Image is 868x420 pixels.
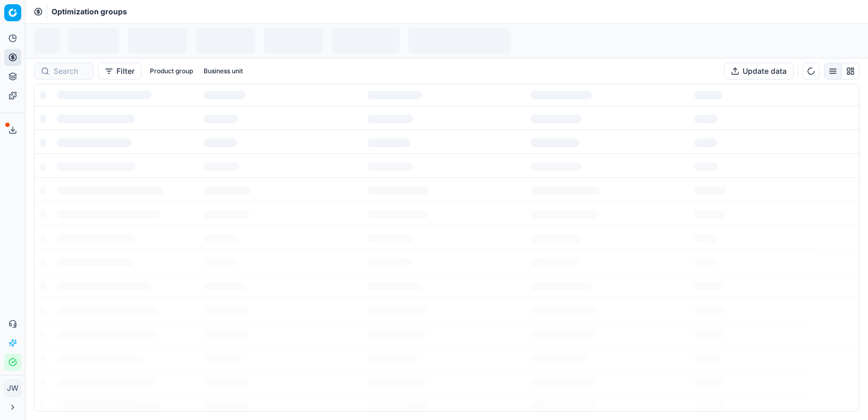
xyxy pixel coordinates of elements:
[98,63,141,80] button: Filter
[5,380,21,396] span: JW
[52,6,127,17] span: Optimization groups
[199,65,247,78] button: Business unit
[54,66,87,76] input: Search
[724,63,794,80] button: Update data
[146,65,197,78] button: Product group
[4,380,21,397] button: JW
[52,6,127,17] nav: breadcrumb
